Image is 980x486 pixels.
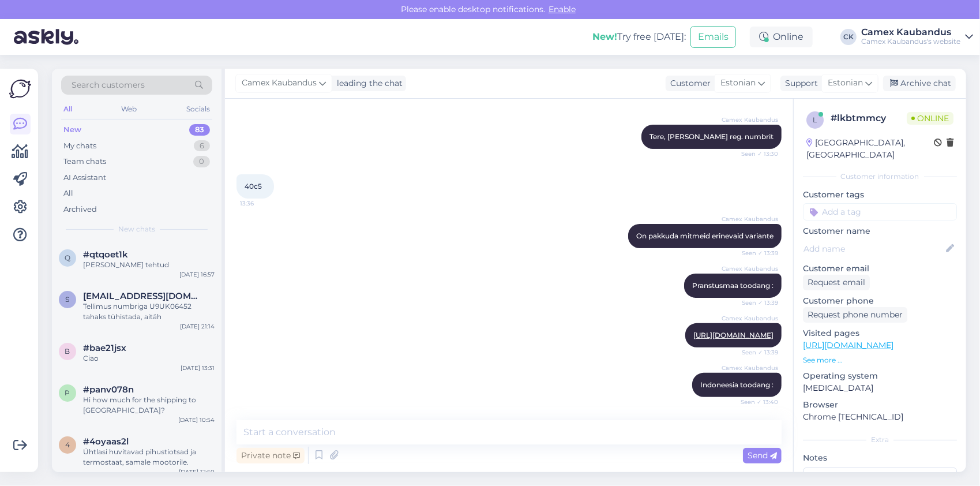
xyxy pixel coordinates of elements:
[803,340,893,350] a: [URL][DOMAIN_NAME]
[83,447,215,468] div: Ühtlasi huvitavad pihustiotsad ja termostaat, samale mootorile.
[722,115,778,124] span: Camex Kaubandus
[735,348,778,357] span: Seen ✓ 13:39
[907,112,953,125] span: Online
[72,79,145,91] span: Search customers
[803,263,957,275] p: Customer email
[735,298,778,307] span: Seen ✓ 13:39
[83,249,128,260] span: #qtqoet1k
[194,140,210,152] div: 6
[83,436,129,447] span: #4oyaas2l
[240,199,283,208] span: 13:36
[245,182,262,190] span: 40c5
[861,28,973,46] a: Camex KaubandusCamex Kaubandus's website
[63,124,81,136] div: New
[63,156,106,167] div: Team chats
[803,225,957,237] p: Customer name
[61,102,74,117] div: All
[803,355,957,365] p: See more ...
[883,76,956,91] div: Archive chat
[720,77,756,89] span: Estonian
[806,137,934,161] div: [GEOGRAPHIC_DATA], [GEOGRAPHIC_DATA]
[803,411,957,423] p: Chrome [TECHNICAL_ID]
[180,322,215,331] div: [DATE] 21:14
[840,29,857,45] div: CK
[803,435,957,445] div: Extra
[83,260,215,270] div: [PERSON_NAME] tehtud
[750,27,813,47] div: Online
[861,28,960,37] div: Camex Kaubandus
[831,111,907,125] div: # lkbtmmcy
[722,364,778,372] span: Camex Kaubandus
[735,398,778,406] span: Seen ✓ 13:40
[828,77,863,89] span: Estonian
[65,347,70,356] span: b
[803,275,870,290] div: Request email
[193,156,210,167] div: 0
[83,291,203,301] span: Sectorx5@hotmail.com
[592,30,686,44] div: Try free [DATE]:
[236,448,305,463] div: Private note
[803,327,957,339] p: Visited pages
[63,140,96,152] div: My chats
[722,314,778,323] span: Camex Kaubandus
[803,399,957,411] p: Browser
[803,370,957,382] p: Operating system
[803,203,957,220] input: Add a tag
[83,343,126,353] span: #bae21jsx
[66,295,70,304] span: S
[179,270,215,279] div: [DATE] 16:57
[63,204,97,215] div: Archived
[803,189,957,201] p: Customer tags
[693,331,774,339] a: [URL][DOMAIN_NAME]
[803,171,957,182] div: Customer information
[735,249,778,257] span: Seen ✓ 13:39
[65,440,70,449] span: 4
[722,264,778,273] span: Camex Kaubandus
[242,77,317,89] span: Camex Kaubandus
[184,102,212,117] div: Socials
[722,215,778,223] span: Camex Kaubandus
[803,295,957,307] p: Customer phone
[748,450,777,461] span: Send
[692,281,774,290] span: Pranstusmaa toodang :
[666,77,711,89] div: Customer
[83,301,215,322] div: Tellimus numbriga U9UK06452 tahaks tühistada, aitäh
[83,395,215,416] div: Hi how much for the shipping to [GEOGRAPHIC_DATA]?
[181,364,215,372] div: [DATE] 13:31
[813,115,817,124] span: l
[65,253,70,262] span: q
[119,102,140,117] div: Web
[803,307,907,323] div: Request phone number
[545,4,579,14] span: Enable
[83,353,215,364] div: Ciao
[690,26,736,48] button: Emails
[118,224,155,234] span: New chats
[700,380,774,389] span: Indoneesia toodang :
[63,172,106,184] div: AI Assistant
[592,31,617,42] b: New!
[83,384,134,395] span: #panv078n
[189,124,210,136] div: 83
[65,388,70,397] span: p
[861,37,960,46] div: Camex Kaubandus's website
[332,77,403,89] div: leading the chat
[649,132,774,141] span: Tere, [PERSON_NAME] reg. numbrit
[9,78,31,100] img: Askly Logo
[735,149,778,158] span: Seen ✓ 13:30
[803,452,957,464] p: Notes
[63,188,73,199] div: All
[179,468,215,476] div: [DATE] 12:50
[780,77,818,89] div: Support
[636,231,774,240] span: On pakkuda mitmeid erinevaid variante
[803,242,944,255] input: Add name
[803,382,957,394] p: [MEDICAL_DATA]
[178,416,215,424] div: [DATE] 10:54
